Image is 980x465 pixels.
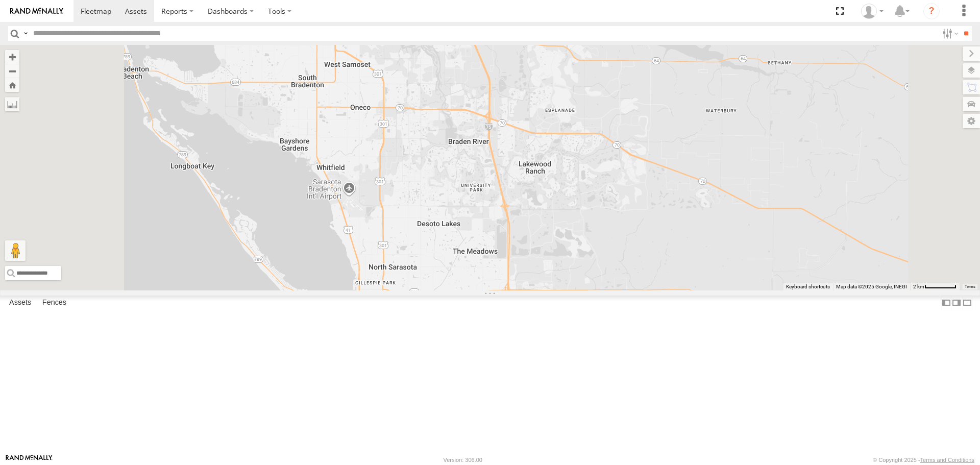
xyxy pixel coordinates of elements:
div: © Copyright 2025 - [873,457,974,463]
button: Keyboard shortcuts [786,283,830,290]
button: Zoom Home [5,78,19,92]
label: Assets [4,296,36,310]
label: Measure [5,97,19,111]
label: Search Query [21,26,30,41]
label: Search Filter Options [938,26,960,41]
label: Hide Summary Table [962,296,972,310]
button: Zoom out [5,64,19,78]
span: 2 km [913,284,924,289]
div: Version: 306.00 [444,457,482,463]
div: Jerry Dewberry [857,4,887,19]
img: rand-logo.svg [10,8,63,15]
button: Map Scale: 2 km per 59 pixels [910,283,960,290]
a: Terms and Conditions [920,457,974,463]
span: Map data ©2025 Google, INEGI [836,284,907,289]
label: Dock Summary Table to the Left [941,296,951,310]
label: Map Settings [963,114,980,128]
a: Visit our Website [6,455,53,465]
label: Fences [37,296,71,310]
button: Drag Pegman onto the map to open Street View [5,240,26,261]
a: Terms [965,284,975,288]
label: Dock Summary Table to the Right [951,296,962,310]
button: Zoom in [5,50,19,64]
i: ? [923,3,940,19]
